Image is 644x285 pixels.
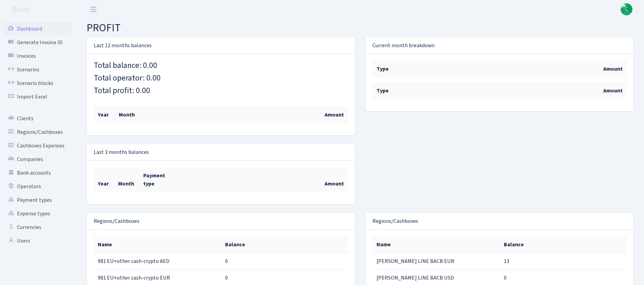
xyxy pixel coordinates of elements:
[221,236,348,253] th: Balance
[94,73,348,83] h4: Total operator: 0.00
[3,153,71,166] a: Companies
[94,253,221,269] td: 981 EU+other cash-crypto AED
[3,234,71,248] a: Users
[372,236,500,253] th: Name
[372,61,500,77] th: Type
[3,49,71,63] a: Invoices
[621,3,632,15] img: Consultant
[3,166,71,180] a: Bank accounts
[87,213,355,230] div: Regions/Cashboxes
[85,4,102,15] button: Toggle navigation
[366,37,633,54] div: Current month breakdown
[500,253,627,269] td: 13
[3,180,71,193] a: Operators
[3,125,71,139] a: Regions/Cashboxes
[3,112,71,125] a: Clients
[140,107,348,123] th: Amount
[94,86,348,96] h4: Total profit: 0.00
[3,63,71,76] a: Scenarios
[3,36,71,49] a: Generate Invoice ID
[94,236,221,253] th: Name
[115,107,141,123] th: Month
[87,37,355,54] div: Last 12 months balances
[221,253,348,269] td: 0
[94,167,114,192] th: Year
[3,207,71,220] a: Expense types
[3,22,71,36] a: Dashboard
[170,167,348,192] th: Amount
[366,213,633,230] div: Regions/Cashboxes
[372,83,500,99] th: Type
[114,167,139,192] th: Month
[3,76,71,90] a: Scenario blocks
[3,220,71,234] a: Currencies
[500,61,627,77] th: Amount
[94,107,115,123] th: Year
[3,193,71,207] a: Payment types
[87,144,355,161] div: Last 3 months balances
[500,236,627,253] th: Balance
[94,61,348,71] h4: Total balance: 0.00
[500,83,627,99] th: Amount
[372,253,500,269] td: [PERSON_NAME] LINE BACB EUR
[621,3,632,15] a: C
[139,167,170,192] th: Payment type
[87,20,121,36] span: PROFIT
[3,90,71,104] a: Import Excel
[3,139,71,153] a: Cashboxes Expenses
